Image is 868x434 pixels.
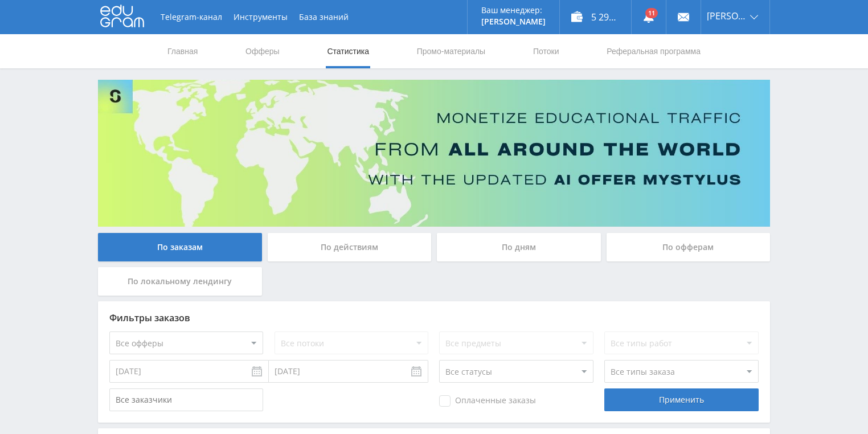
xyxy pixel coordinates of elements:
[532,34,560,68] a: Потоки
[481,17,546,26] p: [PERSON_NAME]
[437,233,601,261] div: По дням
[605,34,702,68] a: Реферальная программа
[707,11,747,21] span: [PERSON_NAME]
[439,395,536,407] span: Оплаченные заказы
[481,6,546,15] p: Ваш менеджер:
[98,267,262,296] div: По локальному лендингу
[607,233,771,261] div: По офферам
[268,233,432,261] div: По действиям
[416,34,486,68] a: Промо-материалы
[326,34,370,68] a: Статистика
[109,388,263,411] input: Все заказчики
[604,388,758,411] div: Применить
[109,313,759,323] div: Фильтры заказов
[166,34,199,68] a: Главная
[244,34,281,68] a: Офферы
[98,233,262,261] div: По заказам
[98,80,770,227] img: Banner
